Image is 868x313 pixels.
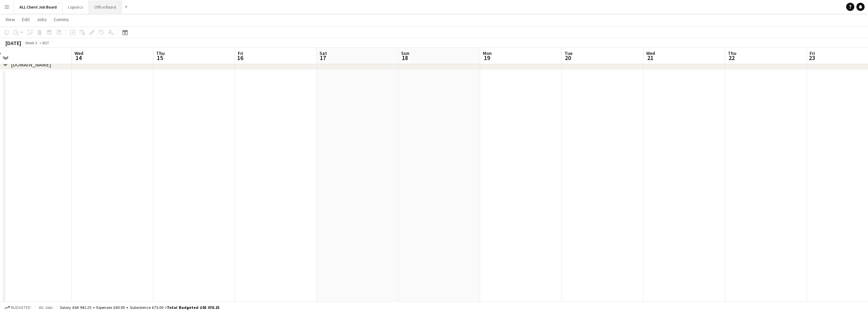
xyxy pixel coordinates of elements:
[646,50,655,56] span: Wed
[238,50,243,56] span: Fri
[3,15,18,24] a: View
[810,50,815,56] span: Fri
[728,50,736,56] span: Thu
[5,40,21,46] div: [DATE]
[60,305,219,310] div: Salary £64 941.25 + Expenses £60.00 + Subsistence £75.00 =
[38,305,54,310] span: All jobs
[5,16,15,23] span: View
[34,15,50,24] a: Jobs
[564,54,572,62] span: 20
[51,15,72,24] a: Comms
[74,50,83,56] span: Wed
[23,40,40,45] span: Week 3
[565,50,572,56] span: Tue
[809,54,815,62] span: 23
[482,54,492,62] span: 19
[483,50,492,56] span: Mon
[63,0,89,14] button: Logistics
[727,54,736,62] span: 22
[54,16,69,23] span: Comms
[3,304,32,311] button: Budgeted
[37,16,47,23] span: Jobs
[73,54,83,62] span: 14
[19,15,32,24] a: Edit
[42,40,49,45] div: BST
[89,0,122,14] button: Office Board
[400,54,409,62] span: 18
[401,50,409,56] span: Sun
[14,0,63,14] button: ALL Client Job Board
[22,16,30,23] span: Edit
[318,54,327,62] span: 17
[11,305,31,310] span: Budgeted
[320,50,327,56] span: Sat
[645,54,655,62] span: 21
[237,54,243,62] span: 16
[156,50,165,56] span: Thu
[167,305,219,310] span: Total Budgeted £65 076.25
[155,54,165,62] span: 15
[11,61,51,68] div: [DOMAIN_NAME]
